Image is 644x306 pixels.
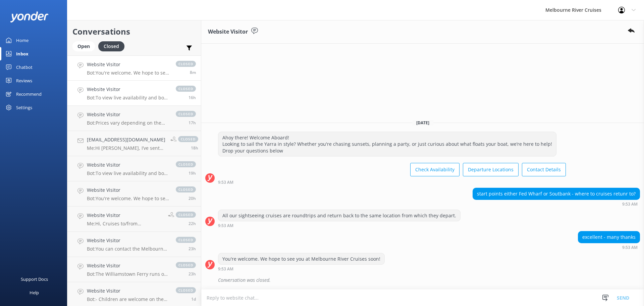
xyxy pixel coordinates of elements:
[205,274,640,286] div: 2025-09-03T00:02:11.114
[176,111,196,117] span: closed
[176,186,196,192] span: closed
[87,111,169,118] h4: Website Visitor
[189,246,196,252] span: Sep 02 2025 10:39am (UTC +10:00) Australia/Sydney
[87,70,169,76] p: Bot: You're welcome. We hope to see you at Melbourne River Cruises soon!
[87,120,169,126] p: Bot: Prices vary depending on the tour, season, group size, and fare type. For the most up-to-dat...
[87,287,169,295] h4: Website Visitor
[218,180,233,184] strong: 9:53 AM
[178,136,198,142] span: closed
[218,274,640,286] div: Conversation was closed.
[218,224,233,228] strong: 9:53 AM
[218,223,461,228] div: Sep 03 2025 09:53am (UTC +10:00) Australia/Sydney
[189,170,196,176] span: Sep 02 2025 02:33pm (UTC +10:00) Australia/Sydney
[218,267,233,271] strong: 9:53 AM
[10,11,49,23] img: yonder-white-logo.png
[189,95,196,100] span: Sep 02 2025 05:07pm (UTC +10:00) Australia/Sydney
[218,253,384,265] div: You're welcome. We hope to see you at Melbourne River Cruises soon!
[578,245,640,250] div: Sep 03 2025 09:53am (UTC +10:00) Australia/Sydney
[16,87,42,101] div: Recommend
[87,170,169,176] p: Bot: To view live availability and book your Melbourne River Cruise experience, please visit: [UR...
[16,101,32,114] div: Settings
[87,221,163,227] p: Me: Hi, Cruises to/from [GEOGRAPHIC_DATA] are available only on Saturdays-Sundays.
[463,163,519,176] button: Departure Locations
[189,221,196,226] span: Sep 02 2025 11:59am (UTC +10:00) Australia/Sydney
[21,272,48,286] div: Support Docs
[16,74,32,87] div: Reviews
[176,212,196,218] span: closed
[87,145,165,151] p: Me: Hi [PERSON_NAME], I’ve sent the information about our packages to your email. :) Please feel ...
[87,237,169,244] h4: Website Visitor
[473,202,640,206] div: Sep 03 2025 09:53am (UTC +10:00) Australia/Sydney
[87,195,169,202] p: Bot: You're welcome. We hope to see you at Melbourne River Cruises soon!
[87,95,169,101] p: Bot: To view live availability and book your Melbourne River Cruise experience, please visit: [UR...
[16,47,29,60] div: Inbox
[87,262,169,269] h4: Website Visitor
[176,86,196,92] span: closed
[87,86,169,93] h4: Website Visitor
[190,70,196,75] span: Sep 03 2025 09:53am (UTC +10:00) Australia/Sydney
[218,266,385,271] div: Sep 03 2025 09:53am (UTC +10:00) Australia/Sydney
[67,106,201,131] a: Website VisitorBot:Prices vary depending on the tour, season, group size, and fare type. For the ...
[176,262,196,268] span: closed
[16,60,33,74] div: Chatbot
[87,186,169,194] h4: Website Visitor
[67,131,201,156] a: [EMAIL_ADDRESS][DOMAIN_NAME]Me:Hi [PERSON_NAME], I’ve sent the information about our packages to ...
[473,188,640,200] div: start points either Fed Wharf or Soutbank - where to cruises retunr to?
[176,237,196,243] span: closed
[622,246,638,250] strong: 9:53 AM
[412,120,433,126] span: [DATE]
[67,55,201,81] a: Website VisitorBot:You're welcome. We hope to see you at Melbourne River Cruises soon!closed8m
[87,296,169,302] p: Bot: - Children are welcome on the Spirit of Melbourne Dinner Cruise, but they must remain seated...
[208,28,248,36] h3: Website Visitor
[67,81,201,106] a: Website VisitorBot:To view live availability and book your Melbourne River Cruise experience, ple...
[189,120,196,126] span: Sep 02 2025 04:16pm (UTC +10:00) Australia/Sydney
[87,136,165,143] h4: [EMAIL_ADDRESS][DOMAIN_NAME]
[87,246,169,252] p: Bot: You can contact the Melbourne River Cruises team by emailing [EMAIL_ADDRESS][DOMAIN_NAME]. V...
[410,163,460,176] button: Check Availability
[218,210,460,221] div: All our sightseeing cruises are roundtrips and return back to the same location from which they d...
[622,202,638,206] strong: 9:53 AM
[191,296,196,302] span: Sep 01 2025 08:19pm (UTC +10:00) Australia/Sydney
[87,271,169,277] p: Bot: The Williamstown Ferry runs on weekends, some public holidays, and daily during summer and s...
[67,156,201,181] a: Website VisitorBot:To view live availability and book your Melbourne River Cruise experience, ple...
[98,41,124,51] div: Closed
[87,161,169,169] h4: Website Visitor
[98,42,128,50] a: Closed
[72,25,196,38] h2: Conversations
[176,61,196,67] span: closed
[67,207,201,232] a: Website VisitorMe:Hi, Cruises to/from [GEOGRAPHIC_DATA] are available only on Saturdays-Sundays.c...
[72,41,95,51] div: Open
[67,232,201,257] a: Website VisitorBot:You can contact the Melbourne River Cruises team by emailing [EMAIL_ADDRESS][D...
[176,161,196,167] span: closed
[189,271,196,277] span: Sep 02 2025 10:26am (UTC +10:00) Australia/Sydney
[87,61,169,68] h4: Website Visitor
[522,163,566,176] button: Contact Details
[218,132,556,157] div: Ahoy there! Welcome Aboard! Looking to sail the Yarra in style? Whether you're chasing sunsets, p...
[87,212,163,219] h4: Website Visitor
[218,180,566,184] div: Sep 03 2025 09:53am (UTC +10:00) Australia/Sydney
[191,145,198,151] span: Sep 02 2025 03:36pm (UTC +10:00) Australia/Sydney
[67,257,201,282] a: Website VisitorBot:The Williamstown Ferry runs on weekends, some public holidays, and daily durin...
[176,287,196,293] span: closed
[67,181,201,207] a: Website VisitorBot:You're welcome. We hope to see you at Melbourne River Cruises soon!closed20h
[16,34,29,47] div: Home
[72,42,98,50] a: Open
[578,231,640,243] div: excellent - many thanks
[189,195,196,201] span: Sep 02 2025 01:32pm (UTC +10:00) Australia/Sydney
[30,286,39,299] div: Help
